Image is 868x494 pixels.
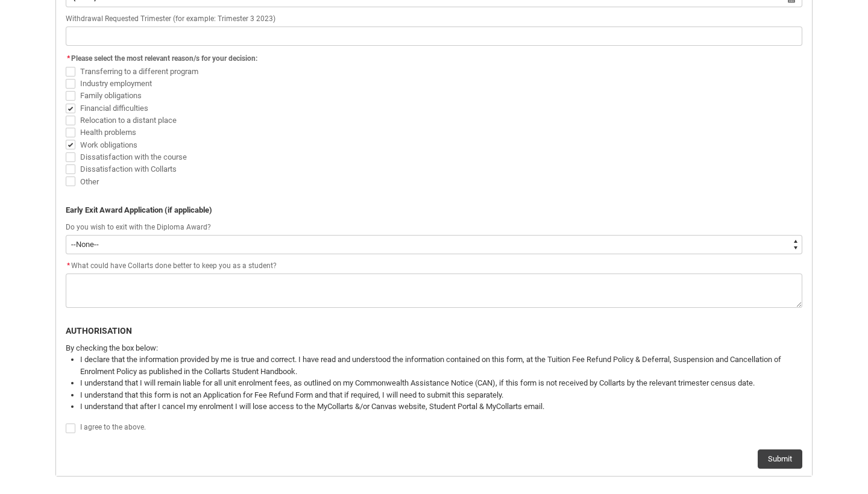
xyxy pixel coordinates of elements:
[80,67,198,76] span: Transferring to a different program
[80,104,148,113] span: Financial difficulties
[758,449,802,469] button: Submit
[67,261,70,270] abbr: required
[66,223,211,231] span: Do you wish to exit with the Diploma Award?
[80,377,802,389] li: I understand that I will remain liable for all unit enrolment fees, as outlined on my Commonwealt...
[80,79,152,88] span: Industry employment
[66,14,275,23] span: Withdrawal Requested Trimester (for example: Trimester 3 2023)
[80,354,802,377] li: I declare that the information provided by me is true and correct. I have read and understood the...
[80,164,177,174] span: Dissatisfaction with Collarts
[80,152,187,161] span: Dissatisfaction with the course
[71,54,257,63] span: Please select the most relevant reason/s for your decision:
[80,401,802,413] li: I understand that after I cancel my enrolment I will lose access to the MyCollarts &/or Canvas we...
[80,128,136,137] span: Health problems
[80,423,146,431] span: I agree to the above.
[66,342,802,354] p: By checking the box below:
[80,389,802,401] li: I understand that this form is not an Application for Fee Refund Form and that if required, I wil...
[80,91,142,100] span: Family obligations
[67,54,70,63] abbr: required
[66,205,212,214] b: Early Exit Award Application (if applicable)
[80,140,137,149] span: Work obligations
[80,116,177,125] span: Relocation to a distant place
[66,326,132,336] b: AUTHORISATION
[80,177,99,186] span: Other
[66,261,277,270] span: What could have Collarts done better to keep you as a student?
